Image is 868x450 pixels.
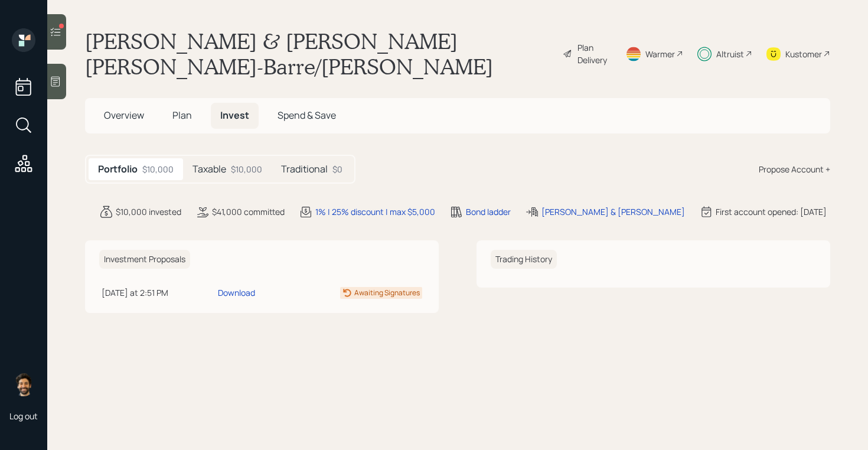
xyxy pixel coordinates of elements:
div: First account opened: [DATE] [716,206,827,218]
img: eric-schwartz-headshot.png [12,373,35,396]
div: 1% | 25% discount | max $5,000 [315,206,435,218]
h1: [PERSON_NAME] & [PERSON_NAME] [PERSON_NAME]-Barre/[PERSON_NAME] [85,28,553,79]
h5: Portfolio [98,164,138,175]
div: Altruist [716,48,744,60]
div: $0 [332,163,342,175]
div: $41,000 committed [212,206,285,218]
span: Plan [172,109,192,122]
h6: Trading History [491,250,557,269]
div: [DATE] at 2:51 PM [102,286,213,299]
div: $10,000 [142,163,174,175]
div: Plan Delivery [577,41,611,66]
div: Download [218,286,255,299]
span: Overview [104,109,144,122]
h6: Investment Proposals [99,250,190,269]
div: Kustomer [785,48,822,60]
div: [PERSON_NAME] & [PERSON_NAME] [541,206,685,218]
div: Warmer [645,48,675,60]
h5: Traditional [281,164,328,175]
div: Bond ladder [466,206,511,218]
div: Propose Account + [759,163,830,175]
div: Log out [9,410,38,422]
div: $10,000 invested [116,206,181,218]
div: $10,000 [231,163,262,175]
h5: Taxable [192,164,226,175]
span: Spend & Save [278,109,336,122]
div: Awaiting Signatures [354,288,420,298]
span: Invest [220,109,249,122]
